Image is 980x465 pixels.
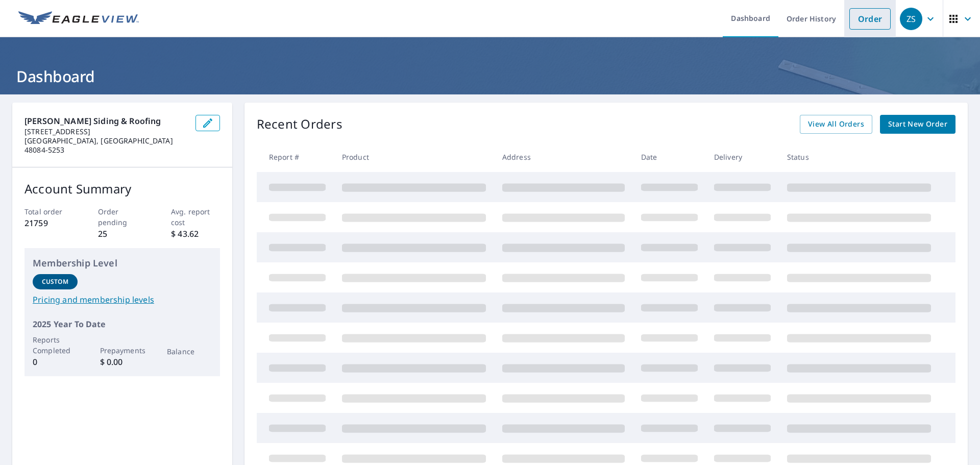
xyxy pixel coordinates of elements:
div: ZS [900,8,922,30]
a: Start New Order [880,115,955,134]
h1: Dashboard [12,66,968,87]
th: Status [779,142,939,172]
p: 25 [98,228,147,240]
p: Avg. report cost [171,206,220,228]
p: [PERSON_NAME] Siding & Roofing [24,115,187,127]
p: Account Summary [24,180,220,198]
th: Date [633,142,706,172]
th: Address [494,142,633,172]
p: $ 43.62 [171,228,220,240]
p: 0 [33,356,78,368]
p: Balance [167,346,212,357]
th: Product [334,142,494,172]
p: Reports Completed [33,334,78,356]
span: View All Orders [808,118,864,131]
span: Start New Order [888,118,947,131]
img: EV Logo [18,11,139,27]
a: Order [849,8,891,30]
a: Pricing and membership levels [33,293,212,306]
p: Total order [24,206,73,217]
p: [GEOGRAPHIC_DATA], [GEOGRAPHIC_DATA] 48084-5253 [24,136,187,155]
p: Order pending [98,206,147,228]
p: Custom [42,277,68,286]
p: [STREET_ADDRESS] [24,127,187,136]
p: Prepayments [100,345,145,356]
p: 2025 Year To Date [33,318,212,330]
p: $ 0.00 [100,356,145,368]
a: View All Orders [800,115,872,134]
p: Membership Level [33,256,212,270]
th: Delivery [706,142,779,172]
p: Recent Orders [257,115,342,134]
p: 21759 [24,217,73,229]
th: Report # [257,142,334,172]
